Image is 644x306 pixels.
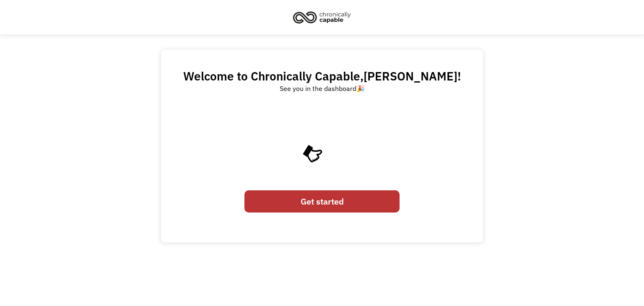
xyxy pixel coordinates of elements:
[291,8,353,26] img: Chronically Capable logo
[356,84,365,93] a: 🎉
[244,190,400,213] a: Get started
[244,186,400,217] form: Email Form
[183,69,461,83] h2: Welcome to Chronically Capable, !
[364,68,457,84] span: [PERSON_NAME]
[280,83,365,93] div: See you in the dashboard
